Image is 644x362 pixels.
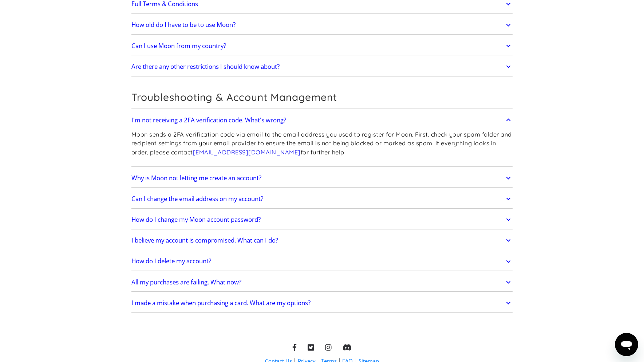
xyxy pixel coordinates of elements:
[131,117,286,124] h2: I'm not receiving a 2FA verification code. What's wrong?
[131,257,211,265] h2: How do I delete my account?
[131,237,278,244] h2: I believe my account is compromised. What can I do?
[131,212,513,227] a: How do I change my Moon account password?
[131,38,513,54] a: Can I use Moon from my country?
[131,170,513,186] a: Why is Moon not letting me create an account?
[131,216,261,223] h2: How do I change my Moon account password?
[131,113,513,128] a: I'm not receiving a 2FA verification code. What's wrong?
[131,174,261,182] h2: Why is Moon not letting me create an account?
[131,59,513,74] a: Are there any other restrictions I should know about?
[131,21,236,28] h2: How old do I have to be to use Moon?
[131,295,513,311] a: I made a mistake when purchasing a card. What are my options?
[131,17,513,33] a: How old do I have to be to use Moon?
[131,0,198,8] h2: Full Terms & Conditions
[131,42,226,50] h2: Can I use Moon from my country?
[131,191,513,206] a: Can I change the email address on my account?
[131,279,241,286] h2: All my purchases are failing. What now?
[131,254,513,269] a: How do I delete my account?
[131,299,311,307] h2: I made a mistake when purchasing a card. What are my options?
[131,233,513,248] a: I believe my account is compromised. What can I do?
[131,91,513,103] h2: Troubleshooting & Account Management
[131,275,513,290] a: All my purchases are failing. What now?
[193,149,301,156] a: [EMAIL_ADDRESS][DOMAIN_NAME]
[131,63,280,70] h2: Are there any other restrictions I should know about?
[131,195,263,202] h2: Can I change the email address on my account?
[615,333,638,356] iframe: Button to launch messaging window
[131,130,513,157] p: Moon sends a 2FA verification code via email to the email address you used to register for Moon. ...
